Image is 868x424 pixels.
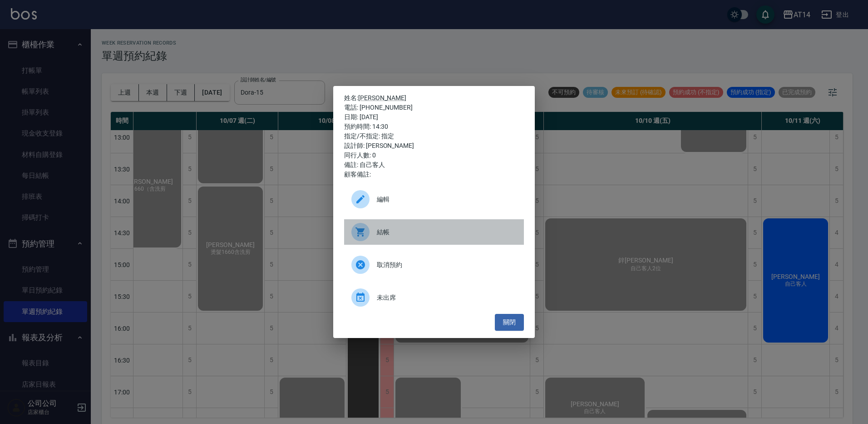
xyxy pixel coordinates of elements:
a: [PERSON_NAME] [358,94,406,101]
p: 姓名: [344,93,524,103]
span: 取消預約 [377,260,517,270]
span: 未出席 [377,293,517,303]
div: 電話: [PHONE_NUMBER] [344,103,524,112]
div: 同行人數: 0 [344,151,524,160]
div: 取消預約 [344,252,524,278]
div: 日期: [DATE] [344,112,524,122]
div: 備註: 自己客人 [344,160,524,170]
div: 編輯 [344,187,524,212]
div: 設計師: [PERSON_NAME] [344,141,524,151]
div: 顧客備註: [344,170,524,179]
span: 編輯 [377,195,517,204]
div: 預約時間: 14:30 [344,122,524,131]
span: 結帳 [377,227,517,237]
div: 未出席 [344,285,524,310]
a: 編輯 [344,187,524,219]
div: 指定/不指定: 指定 [344,131,524,141]
div: 結帳 [344,219,524,245]
button: 關閉 [495,314,524,331]
a: 結帳 [344,219,524,252]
